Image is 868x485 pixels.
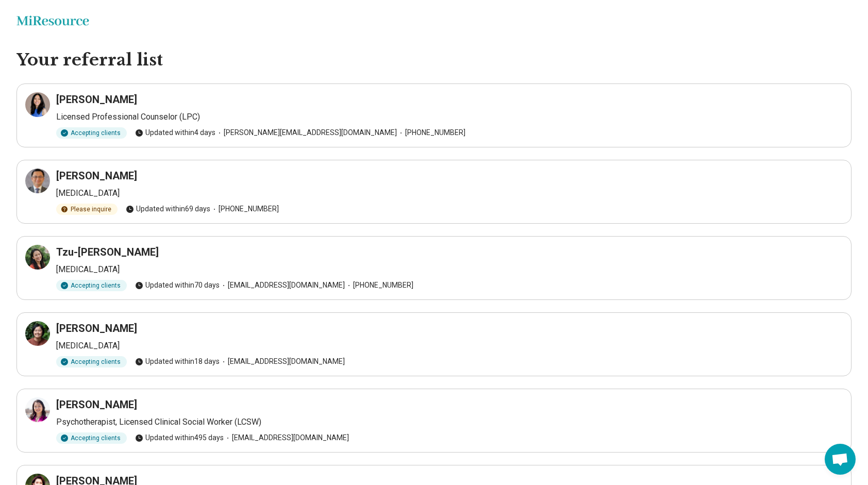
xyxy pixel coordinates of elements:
div: Accepting clients [56,127,127,139]
span: Updated within 4 days [135,127,215,138]
h3: [PERSON_NAME] [56,169,137,183]
div: 开放式聊天 [825,444,856,475]
span: [EMAIL_ADDRESS][DOMAIN_NAME] [224,432,349,443]
p: Licensed Professional Counselor (LPC) [56,111,843,123]
span: [PHONE_NUMBER] [397,127,465,138]
span: Updated within 18 days [135,356,220,367]
h3: [PERSON_NAME] [56,321,137,336]
h3: [PERSON_NAME] [56,397,137,412]
h3: [PERSON_NAME] [56,92,137,107]
div: Accepting clients [56,356,127,367]
span: [PERSON_NAME][EMAIL_ADDRESS][DOMAIN_NAME] [215,127,397,138]
div: Accepting clients [56,432,127,444]
p: Psychotherapist, Licensed Clinical Social Worker (LCSW) [56,416,843,428]
span: [EMAIL_ADDRESS][DOMAIN_NAME] [220,356,345,367]
p: [MEDICAL_DATA] [56,263,843,276]
span: [EMAIL_ADDRESS][DOMAIN_NAME] [220,280,345,291]
span: Updated within 70 days [135,280,220,291]
span: [PHONE_NUMBER] [210,204,279,214]
div: Please inquire [56,204,118,215]
span: Updated within 495 days [135,432,224,443]
h1: Your referral list [16,49,852,71]
h3: Tzu-[PERSON_NAME] [56,245,159,259]
span: Updated within 69 days [126,204,210,214]
div: Accepting clients [56,280,127,291]
p: [MEDICAL_DATA] [56,187,843,199]
p: [MEDICAL_DATA] [56,340,843,352]
span: [PHONE_NUMBER] [345,280,413,291]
